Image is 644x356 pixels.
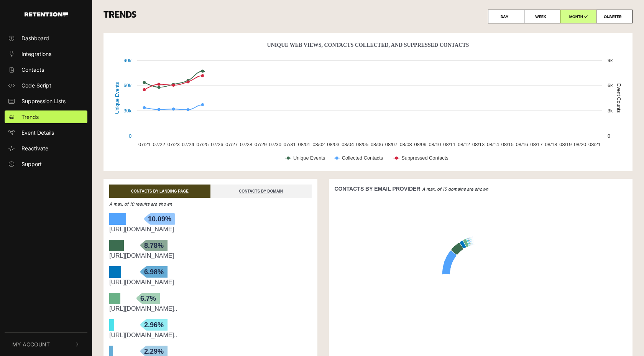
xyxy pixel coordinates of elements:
[123,108,131,114] text: 30k
[269,142,281,147] text: 07/30
[5,126,87,139] a: Event Details
[472,142,485,147] text: 08/13
[5,48,87,60] a: Integrations
[211,142,223,147] text: 07/26
[140,266,168,278] span: 6.98%
[109,39,627,169] svg: Unique Web Views, Contacts Collected, And Suppressed Contacts
[5,158,87,170] a: Support
[335,186,421,192] strong: CONTACTS BY EMAIL PROVIDER
[12,340,50,348] span: My Account
[524,10,560,23] label: WEEK
[5,95,87,107] a: Suppression Lists
[414,142,427,147] text: 08/09
[327,142,339,147] text: 08/03
[488,10,524,23] label: DAY
[114,82,120,114] text: Unique Events
[25,12,68,16] img: Retention.com
[5,63,87,76] a: Contacts
[371,142,383,147] text: 08/06
[21,97,66,105] span: Suppression Lists
[616,83,622,113] text: Event Counts
[21,144,48,152] span: Reactivate
[267,42,469,48] text: Unique Web Views, Contacts Collected, And Suppressed Contacts
[458,142,470,147] text: 08/12
[608,82,613,88] text: 6k
[140,240,168,251] span: 8.78%
[5,79,87,92] a: Code Script
[109,279,174,285] a: [URL][DOMAIN_NAME]
[210,185,312,198] a: CONTACTS BY DOMAIN
[487,142,499,147] text: 08/14
[342,142,354,147] text: 08/04
[109,251,312,260] div: https://marleylilly.com/
[21,129,54,137] span: Event Details
[123,58,131,63] text: 90k
[443,142,455,147] text: 08/11
[109,225,312,234] div: https://marleylilly.com/category/special-offers
[5,333,87,356] button: My Account
[182,142,194,147] text: 07/24
[342,155,383,161] text: Collected Contacts
[129,133,131,139] text: 0
[255,142,267,147] text: 07/29
[21,34,49,42] span: Dashboard
[284,142,296,147] text: 07/31
[109,226,174,232] a: [URL][DOMAIN_NAME]
[123,82,131,88] text: 60k
[136,293,160,304] span: 6.7%
[5,32,87,44] a: Dashboard
[531,142,543,147] text: 08/17
[501,142,514,147] text: 08/15
[5,110,87,123] a: Trends
[588,142,601,147] text: 08/21
[109,201,172,207] em: A max. of 10 results are shown
[109,304,312,313] div: https://kids.marleylilly.com/product/monogrammed-kids-weekend-bag
[109,332,177,338] a: [URL][DOMAIN_NAME]..
[400,142,412,147] text: 08/08
[103,10,632,23] h3: TRENDS
[109,305,177,312] a: [URL][DOMAIN_NAME]..
[608,133,610,139] text: 0
[608,108,613,114] text: 3k
[574,142,586,147] text: 08/20
[225,142,238,147] text: 07/27
[21,81,51,89] span: Code Script
[140,319,168,331] span: 2.96%
[240,142,252,147] text: 07/28
[109,331,312,340] div: https://marleylilly.com/product/monogrammed-extra-large-tote-bag
[298,142,310,147] text: 08/01
[560,10,596,23] label: MONTH
[21,113,39,121] span: Trends
[168,142,180,147] text: 07/23
[596,10,632,23] label: QUARTER
[21,50,51,58] span: Integrations
[153,142,165,147] text: 07/22
[138,142,151,147] text: 07/21
[144,213,175,225] span: 10.09%
[109,252,174,259] a: [URL][DOMAIN_NAME]
[196,142,209,147] text: 07/25
[516,142,528,147] text: 08/16
[312,142,325,147] text: 08/02
[5,142,87,155] a: Reactivate
[21,66,44,74] span: Contacts
[429,142,441,147] text: 08/10
[559,142,572,147] text: 08/19
[608,58,613,63] text: 9k
[293,155,325,161] text: Unique Events
[109,278,312,287] div: https://marleylilly.com/category/flash-sale
[401,155,448,161] text: Suppressed Contacts
[21,160,42,168] span: Support
[109,185,210,198] a: CONTACTS BY LANDING PAGE
[385,142,398,147] text: 08/07
[422,186,488,192] em: A max. of 15 domains are shown
[356,142,368,147] text: 08/05
[545,142,557,147] text: 08/18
